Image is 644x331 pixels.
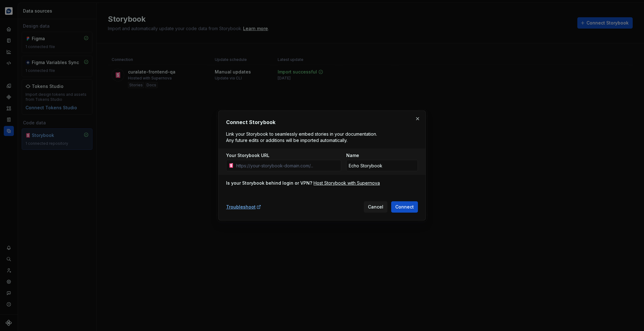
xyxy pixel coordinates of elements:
span: Connect [395,204,414,210]
label: Name [346,152,359,159]
span: Cancel [368,204,383,210]
label: Your Storybook URL [226,152,269,159]
a: Host Storybook with Supernova [314,180,380,186]
p: Link your Storybook to seamlessly embed stories in your documentation. Any future edits or additi... [226,131,380,144]
h2: Connect Storybook [226,118,418,126]
div: Is your Storybook behind login or VPN? [226,180,312,186]
button: Connect [391,201,418,213]
a: Troubleshoot [226,204,261,210]
input: https://your-storybook-domain.com/... [234,160,341,171]
input: Custom Storybook Name [346,160,418,171]
button: Cancel [364,201,387,213]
